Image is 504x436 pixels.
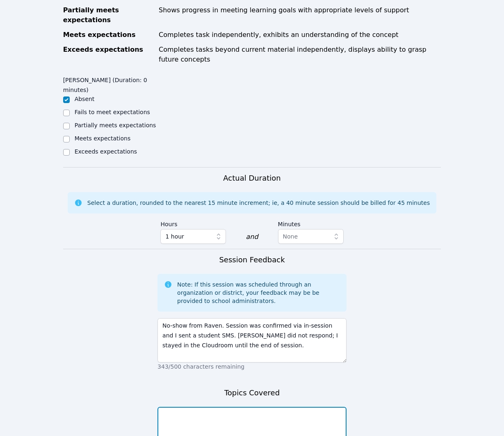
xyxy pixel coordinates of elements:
label: Minutes [278,217,344,229]
div: Completes tasks beyond current material independently, displays ability to grasp future concepts [159,45,441,64]
div: Note: If this session was scheduled through an organization or district, your feedback may be be ... [177,280,340,305]
h3: Topics Covered [224,387,280,399]
h3: Actual Duration [223,172,281,184]
div: Shows progress in meeting learning goals with appropriate levels of support [159,5,441,25]
label: Fails to meet expectations [75,109,150,115]
div: Select a duration, rounded to the nearest 15 minute increment; ie, a 40 minute session should be ... [87,199,430,207]
textarea: No-show from Raven. Session was confirmed via in-session and I sent a student SMS. [PERSON_NAME] ... [157,318,347,363]
div: Exceeds expectations [63,45,154,64]
button: 1 hour [160,229,226,244]
button: None [278,229,344,244]
span: 1 hour [165,232,184,241]
div: Partially meets expectations [63,5,154,25]
span: None [283,233,298,240]
legend: [PERSON_NAME] (Duration: 0 minutes) [63,73,157,95]
div: and [246,232,258,242]
div: Completes task independently, exhibits an understanding of the concept [159,30,441,40]
label: Meets expectations [75,135,131,142]
label: Hours [160,217,226,229]
label: Partially meets expectations [75,122,156,129]
label: Absent [75,96,95,102]
p: 343/500 characters remaining [157,363,347,371]
label: Exceeds expectations [75,148,137,155]
div: Meets expectations [63,30,154,40]
h3: Session Feedback [219,254,285,266]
